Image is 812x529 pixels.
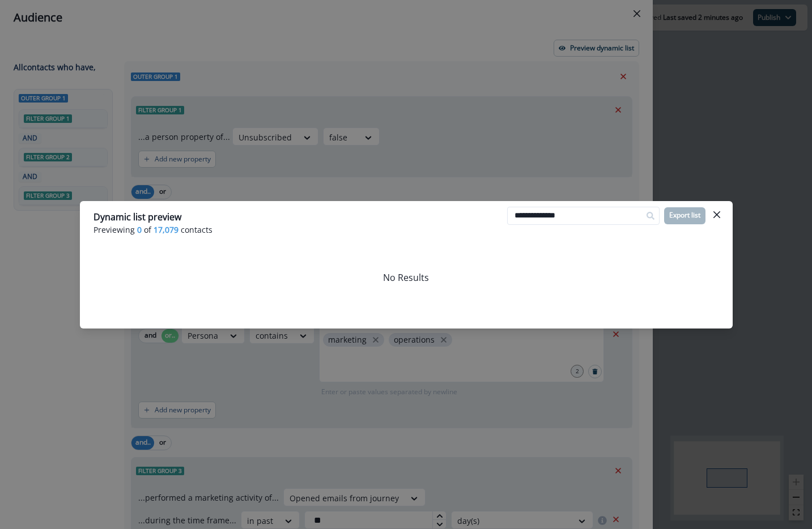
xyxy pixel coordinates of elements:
p: No Results [383,271,429,284]
button: Close [708,206,726,224]
p: Export list [669,211,700,219]
p: Previewing of contacts [93,224,719,236]
p: Dynamic list preview [93,210,181,224]
span: 0 [137,224,142,236]
span: 17,079 [154,224,178,236]
button: Export list [664,207,705,224]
